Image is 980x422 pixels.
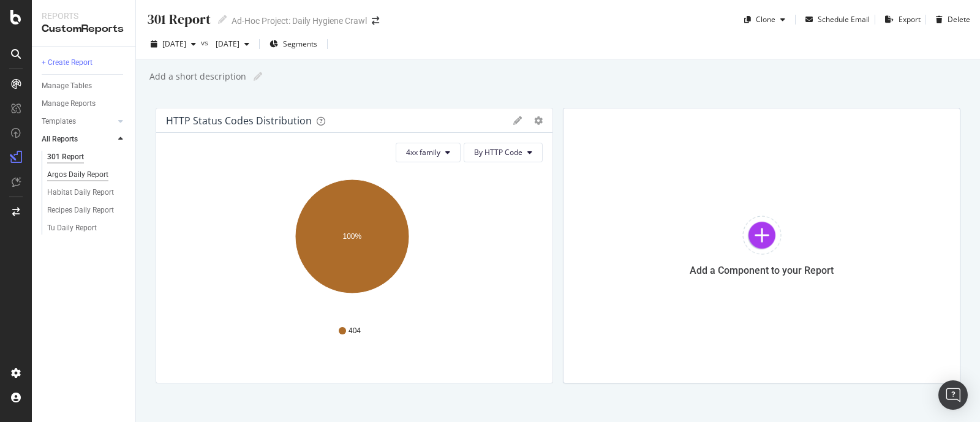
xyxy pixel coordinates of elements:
[146,10,211,29] div: 301 Report
[211,39,239,49] span: 2025 Aug. 31st
[42,56,92,69] div: + Create Report
[818,14,870,24] div: Schedule Email
[218,15,227,24] i: Edit report name
[801,10,870,29] button: Schedule Email
[42,133,78,146] div: All Reports
[42,80,92,92] div: Manage Tables
[166,115,312,127] div: HTTP Status Codes Distribution
[534,116,543,125] div: gear
[42,115,76,128] div: Templates
[343,232,362,241] text: 100%
[464,143,543,162] button: By HTTP Code
[690,265,834,276] div: Add a Component to your Report
[756,14,775,24] div: Clone
[42,97,96,110] div: Manage Reports
[166,172,537,314] svg: A chart.
[47,151,127,164] a: 301 Report
[283,39,317,49] span: Segments
[938,380,968,410] div: Open Intercom Messenger
[156,108,553,383] div: HTTP Status Codes Distributiongeargear4xx familyBy HTTP CodeA chart.404
[211,34,254,54] button: [DATE]
[406,147,440,157] span: 4xx family
[232,15,367,27] div: Ad-Hoc Project: Daily Hygiene Crawl
[201,37,211,48] span: vs
[265,34,322,54] button: Segments
[42,22,126,36] div: CustomReports
[396,143,461,162] button: 4xx family
[739,10,790,29] button: Clone
[146,34,201,54] button: [DATE]
[474,147,522,157] span: By HTTP Code
[47,204,127,217] a: Recipes Daily Report
[931,10,970,29] button: Delete
[47,151,84,164] div: 301 Report
[42,133,115,146] a: All Reports
[42,97,127,110] a: Manage Reports
[148,70,246,83] div: Add a short description
[880,10,921,29] button: Export
[42,115,115,128] a: Templates
[47,168,127,181] a: Argos Daily Report
[47,186,127,199] a: Habitat Daily Report
[47,222,127,235] a: Tu Daily Report
[372,17,379,25] div: arrow-right-arrow-left
[47,186,114,199] div: Habitat Daily Report
[349,326,361,336] span: 404
[47,222,97,235] div: Tu Daily Report
[47,168,108,181] div: Argos Daily Report
[162,39,186,49] span: 2025 Sep. 28th
[899,14,921,24] div: Export
[42,80,127,92] a: Manage Tables
[254,72,262,81] i: Edit report name
[42,10,126,22] div: Reports
[948,14,970,24] div: Delete
[47,204,114,217] div: Recipes Daily Report
[42,56,127,69] a: + Create Report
